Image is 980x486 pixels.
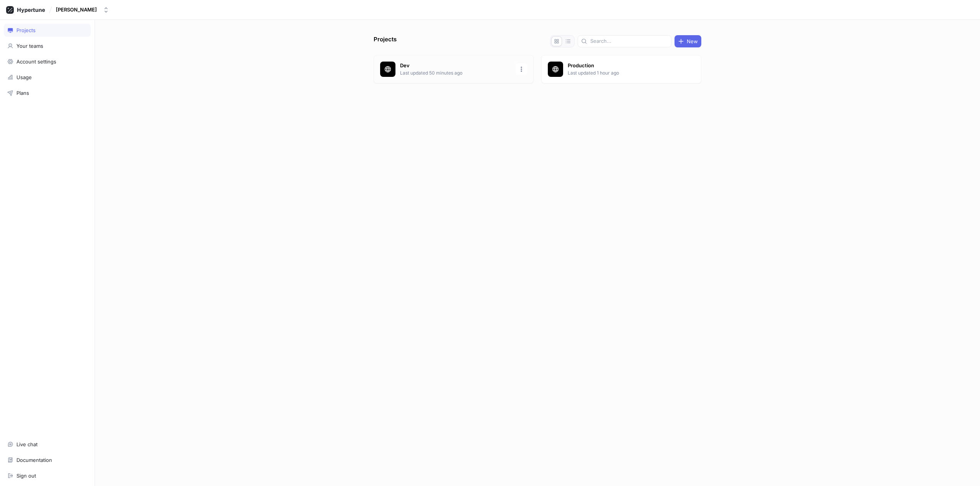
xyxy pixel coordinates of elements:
div: Projects [16,27,36,33]
div: Live chat [16,441,38,447]
div: Documentation [16,457,52,463]
a: Account settings [4,55,91,68]
p: Last updated 1 hour ago [568,70,679,76]
a: Usage [4,71,91,84]
div: Plans [16,90,29,96]
button: New [675,35,701,47]
span: New [687,39,698,44]
p: Projects [374,35,397,47]
div: Sign out [16,473,36,479]
a: Your teams [4,39,91,52]
a: Documentation [4,453,91,466]
p: Dev [400,62,511,70]
input: Search... [590,37,668,45]
a: Plans [4,86,91,99]
div: Your teams [16,43,43,49]
div: [PERSON_NAME] [56,7,97,13]
div: Usage [16,74,32,80]
p: Last updated 50 minutes ago [400,70,511,76]
button: [PERSON_NAME] [53,3,112,16]
div: Account settings [16,59,56,65]
p: Production [568,62,679,70]
a: Projects [4,24,91,37]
